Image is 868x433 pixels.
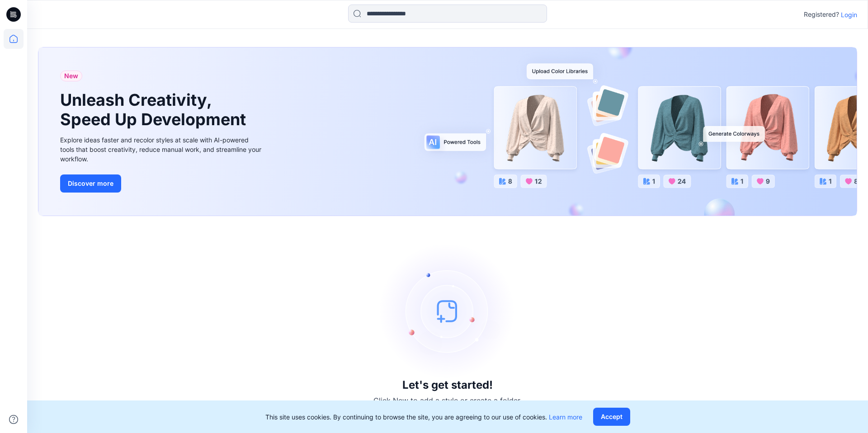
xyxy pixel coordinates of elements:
h3: Let's get started! [402,379,493,391]
p: Click New to add a style or create a folder. [373,395,522,406]
p: Registered? [804,9,839,20]
p: This site uses cookies. By continuing to browse the site, you are agreeing to our use of cookies. [265,412,582,422]
span: New [64,71,78,81]
h1: Unleash Creativity, Speed Up Development [60,90,250,129]
img: empty-state-image.svg [380,243,515,379]
a: Learn more [549,413,582,421]
button: Discover more [60,174,121,193]
div: Explore ideas faster and recolor styles at scale with AI-powered tools that boost creativity, red... [60,135,264,164]
p: Login [841,10,857,19]
a: Discover more [60,174,264,193]
button: Accept [593,408,630,426]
